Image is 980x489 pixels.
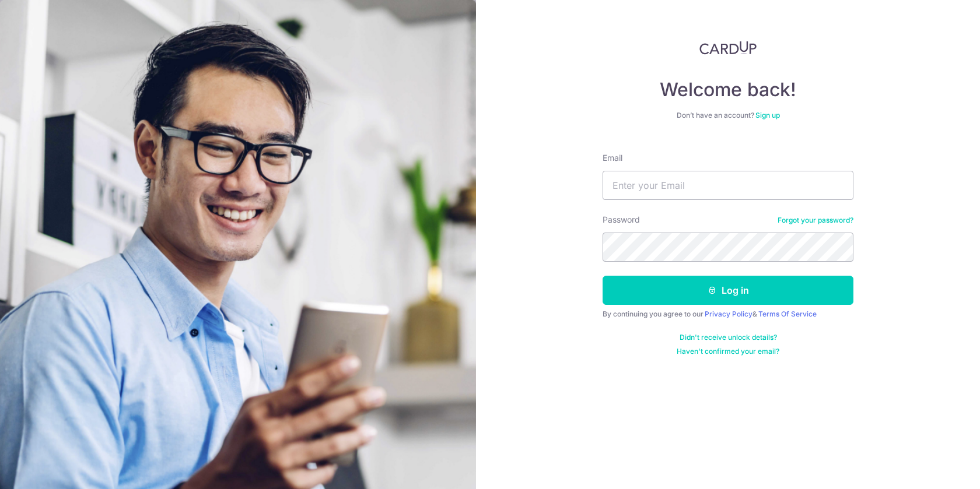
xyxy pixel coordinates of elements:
label: Password [603,214,640,226]
input: Enter your Email [603,171,853,200]
a: Terms Of Service [758,309,817,318]
div: By continuing you agree to our & [603,309,853,319]
div: Don’t have an account? [603,111,853,120]
a: Haven't confirmed your email? [677,347,779,356]
a: Privacy Policy [705,309,752,318]
button: Log in [603,276,853,305]
a: Didn't receive unlock details? [680,333,777,342]
label: Email [603,152,622,164]
a: Forgot your password? [778,216,853,225]
h4: Welcome back! [603,78,853,101]
a: Sign up [755,111,780,119]
img: CardUp Logo [699,41,757,55]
